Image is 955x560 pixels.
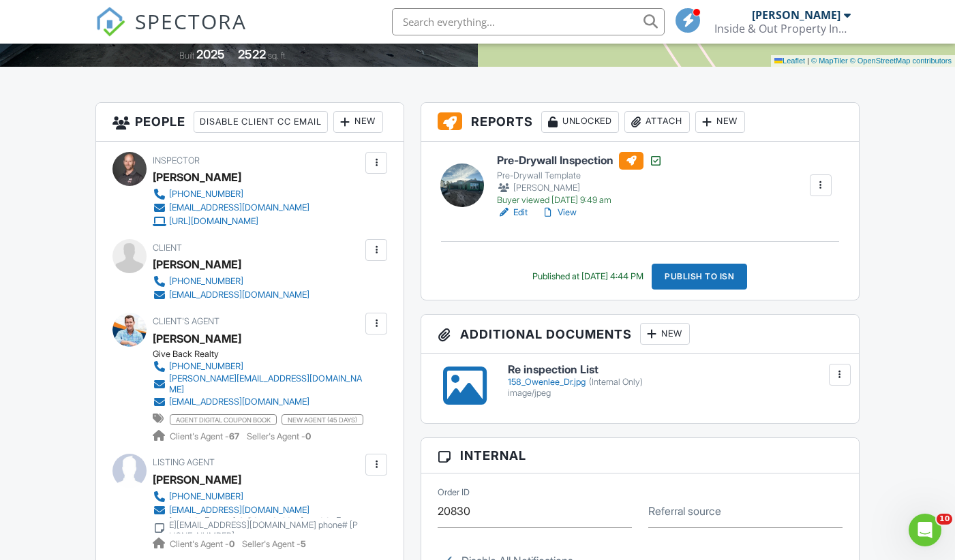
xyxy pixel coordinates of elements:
h3: Additional Documents [421,315,859,354]
a: [PERSON_NAME][EMAIL_ADDRESS][DOMAIN_NAME] [153,373,362,395]
a: [PERSON_NAME] [153,328,241,349]
a: © OpenStreetMap contributors [850,57,952,65]
div: [EMAIL_ADDRESS][DOMAIN_NAME] [169,290,309,300]
a: [EMAIL_ADDRESS][DOMAIN_NAME] [153,503,362,517]
h3: People [96,103,404,142]
h3: Reports [421,103,859,142]
div: [PERSON_NAME] [153,167,241,187]
a: View [541,206,577,219]
div: [PERSON_NAME][EMAIL_ADDRESS][DOMAIN_NAME] [169,373,362,395]
span: Client [153,243,182,253]
label: Referral source [648,503,721,518]
div: [PERSON_NAME] [497,181,663,195]
div: Published at [DATE] 4:44 PM [532,271,643,282]
div: [PHONE_NUMBER] [169,276,243,287]
div: 158_Owenlee_Dr.jpg [508,377,843,388]
div: [PHONE_NUMBER] [169,361,243,372]
div: [EMAIL_ADDRESS][DOMAIN_NAME] [169,202,309,213]
span: Seller's Agent - [247,431,311,441]
span: | [807,57,809,65]
strong: 67 [229,431,239,441]
span: agent digital coupon book [170,414,277,425]
a: [PHONE_NUMBER] [153,490,362,503]
a: © MapTiler [811,57,848,65]
span: 10 [937,514,952,525]
a: [URL][DOMAIN_NAME] [153,215,309,228]
a: [EMAIL_ADDRESS][DOMAIN_NAME] [153,201,309,215]
span: sq. ft. [268,50,287,61]
div: Give Back Realty [153,349,373,360]
img: The Best Home Inspection Software - Spectora [95,7,125,37]
div: New [640,323,690,345]
div: Buyer viewed [DATE] 9:49 am [497,195,663,206]
a: [PHONE_NUMBER] [153,187,309,201]
span: Client's Agent - [170,539,237,549]
div: Unlocked [541,111,619,133]
a: SPECTORA [95,18,247,47]
span: Built [179,50,194,61]
a: Edit [497,206,528,219]
div: Attach [624,111,690,133]
input: Search everything... [392,8,665,35]
div: [EMAIL_ADDRESS][DOMAIN_NAME] [169,396,309,407]
a: Pre-Drywall Inspection Pre-Drywall Template [PERSON_NAME] Buyer viewed [DATE] 9:49 am [497,152,663,206]
span: Seller's Agent - [242,539,306,549]
strong: 0 [305,431,311,441]
span: Client's Agent - [170,431,241,441]
a: [PHONE_NUMBER] [153,360,362,373]
div: Pre-Drywall Template [497,170,663,181]
div: [PHONE_NUMBER] [169,491,243,502]
span: (Internal Only) [589,377,643,387]
div: [EMAIL_ADDRESS][DOMAIN_NAME] [169,505,309,516]
div: Inside & Out Property Inspectors, Inc [714,22,851,35]
strong: 5 [301,539,306,549]
div: [PERSON_NAME]-super intendent [PERSON_NAME][EMAIL_ADDRESS][DOMAIN_NAME] phone# [PHONE_NUMBER] [169,509,362,542]
a: [PERSON_NAME] [153,469,241,490]
h6: Re inspection List [508,364,843,376]
div: [PERSON_NAME] [752,8,840,22]
div: Publish to ISN [652,264,747,290]
div: Disable Client CC Email [194,111,328,133]
span: Listing Agent [153,457,215,467]
div: [URL][DOMAIN_NAME] [169,216,258,227]
a: [EMAIL_ADDRESS][DOMAIN_NAME] [153,395,362,409]
a: [PHONE_NUMBER] [153,275,309,288]
span: new agent (45 days) [282,414,363,425]
div: New [333,111,383,133]
span: Client's Agent [153,316,219,326]
a: Leaflet [774,57,805,65]
label: Order ID [438,486,470,499]
strong: 0 [229,539,234,549]
div: [PHONE_NUMBER] [169,189,243,200]
div: 2025 [196,47,225,61]
div: New [695,111,745,133]
div: 2522 [238,47,266,61]
a: Re inspection List 158_Owenlee_Dr.jpg(Internal Only) image/jpeg [508,364,843,399]
span: Inspector [153,155,200,166]
h6: Pre-Drywall Inspection [497,152,663,170]
div: image/jpeg [508,388,843,399]
span: SPECTORA [135,7,247,35]
a: [EMAIL_ADDRESS][DOMAIN_NAME] [153,288,309,302]
div: [PERSON_NAME] [153,254,241,275]
h3: Internal [421,438,859,473]
iframe: Intercom live chat [909,514,941,546]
